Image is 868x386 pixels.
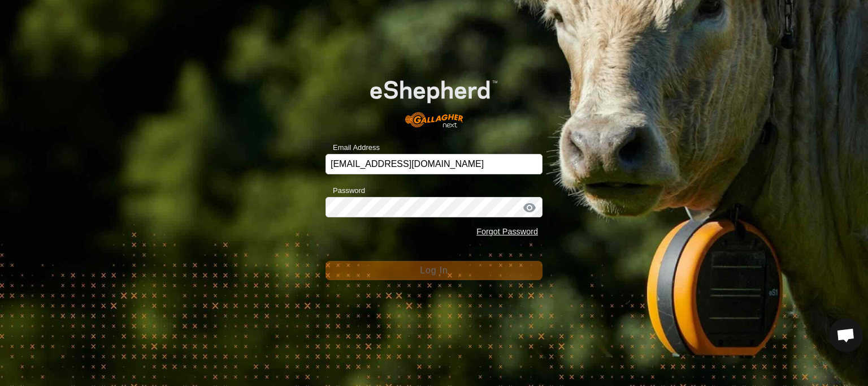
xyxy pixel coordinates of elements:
[325,154,542,174] input: Email Address
[325,261,542,280] button: Log In
[829,318,863,352] div: Open chat
[420,265,448,275] span: Log In
[347,62,520,136] img: E-shepherd Logo
[325,185,365,196] label: Password
[476,227,538,236] a: Forgot Password
[325,142,380,153] label: Email Address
